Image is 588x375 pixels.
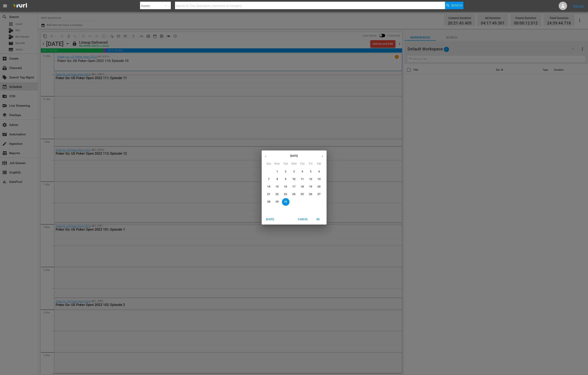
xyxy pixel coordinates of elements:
[298,217,308,222] span: Cancel
[267,185,270,189] p: 14
[290,176,298,183] button: 10
[268,177,270,181] p: 7
[311,216,325,223] button: OK
[285,170,286,173] p: 2
[301,193,304,196] p: 25
[282,183,289,191] button: 16
[282,176,289,183] button: 9
[290,191,298,198] button: 24
[274,198,281,206] button: 29
[284,185,287,189] p: 16
[265,191,273,198] button: 21
[10,1,30,11] img: ans4CAIJ8jUAAAAAAAAAAAAAAAAAAAAAAAAgQb4GAAAAAAAAAAAAAAAAAAAAAAAAJMjXAAAAAAAAAAAAAAAAAAAAAAAAgAT5G...
[315,183,323,191] button: 20
[299,183,306,191] button: 18
[267,200,270,204] p: 28
[307,183,315,191] button: 19
[292,193,295,196] p: 24
[573,4,584,8] a: Sign Out
[309,185,312,189] p: 19
[284,193,287,196] p: 23
[274,162,281,166] span: Mon
[451,2,462,9] span: Search
[282,191,289,198] button: 23
[270,154,318,158] p: [DATE]
[301,185,304,189] p: 18
[307,176,315,183] button: 12
[292,177,295,181] p: 10
[285,177,286,181] p: 9
[315,168,323,176] button: 6
[307,168,315,176] button: 5
[3,3,8,8] span: menu
[299,191,306,198] button: 25
[309,193,312,196] p: 26
[296,216,310,223] button: Cancel
[282,162,289,166] span: Tue
[318,193,320,196] p: 27
[277,170,278,173] p: 1
[299,168,306,176] button: 4
[310,170,311,173] p: 5
[315,176,323,183] button: 13
[282,198,289,206] button: 30
[318,170,320,173] p: 6
[274,183,281,191] button: 15
[301,177,304,181] p: 11
[265,183,273,191] button: 14
[274,168,281,176] button: 1
[265,162,273,166] span: Sun
[282,168,289,176] button: 2
[318,177,320,181] p: 13
[276,193,279,196] p: 22
[265,217,275,222] span: [DATE]
[263,216,277,223] button: [DATE]
[293,170,295,173] p: 3
[290,183,298,191] button: 17
[299,176,306,183] button: 11
[284,200,287,204] p: 30
[302,170,303,173] p: 4
[307,191,315,198] button: 26
[313,217,323,222] span: OK
[265,176,273,183] button: 7
[274,176,281,183] button: 8
[315,191,323,198] button: 27
[274,191,281,198] button: 22
[290,168,298,176] button: 3
[277,177,278,181] p: 8
[299,162,306,166] span: Thu
[318,185,320,189] p: 20
[307,162,315,166] span: Fri
[309,177,312,181] p: 12
[290,162,298,166] span: Wed
[276,200,279,204] p: 29
[265,198,273,206] button: 28
[267,193,270,196] p: 21
[315,162,323,166] span: Sat
[276,185,279,189] p: 15
[292,185,295,189] p: 17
